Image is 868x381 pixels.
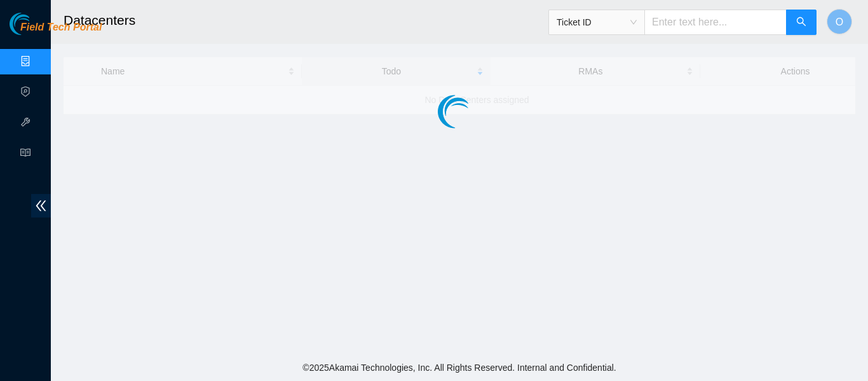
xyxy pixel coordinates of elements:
button: search [786,10,817,35]
button: O [827,9,852,34]
input: Enter text here... [644,10,787,35]
span: O [836,14,843,30]
span: double-left [31,194,51,218]
img: Akamai Technologies [10,13,64,35]
span: Field Tech Portal [20,22,102,34]
span: search [796,17,806,29]
span: Ticket ID [557,13,637,32]
a: Akamai TechnologiesField Tech Portal [10,23,102,39]
span: read [20,142,31,167]
footer: © 2025 Akamai Technologies, Inc. All Rights Reserved. Internal and Confidential. [51,354,868,381]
